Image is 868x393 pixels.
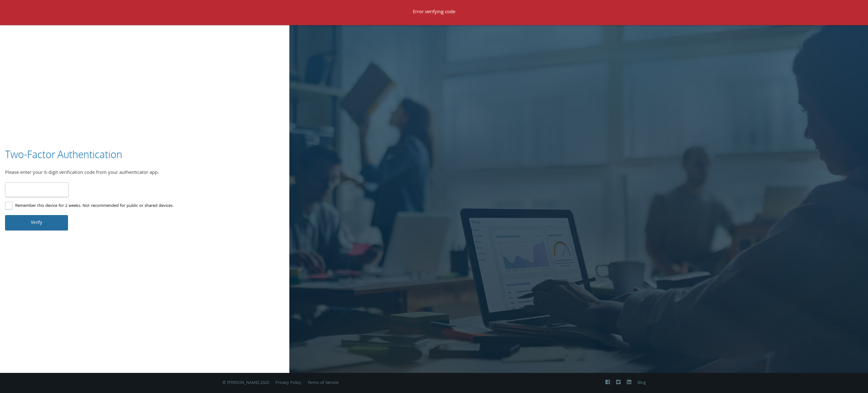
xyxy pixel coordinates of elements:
span: © [PERSON_NAME] 2025 [223,379,269,386]
div: Please enter your 6-digit verification code from your authenticator app. [5,169,284,177]
p: Error verifying code [5,8,863,17]
a: Blog [638,379,646,386]
a: Terms of Service [308,379,338,386]
h3: Two-Factor Authentication [5,147,122,162]
button: Verify [5,215,68,230]
label: Remember this device for 2 weeks. Not recommended for public or shared devices. [5,202,173,210]
a: Privacy Policy [275,379,301,386]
